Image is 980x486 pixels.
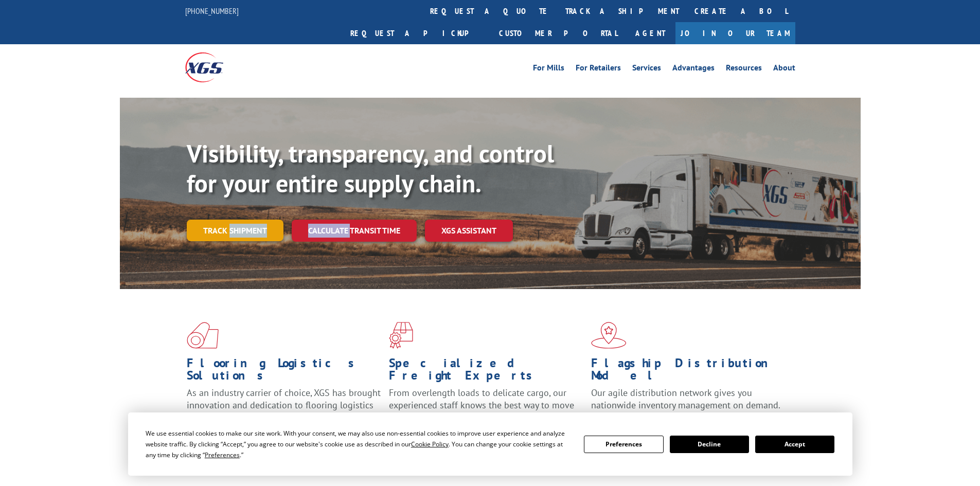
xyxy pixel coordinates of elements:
button: Accept [755,436,834,453]
span: As an industry carrier of choice, XGS has brought innovation and dedication to flooring logistics... [187,387,381,423]
a: About [773,64,795,75]
b: Visibility, transparency, and control for your entire supply chain. [187,137,554,199]
a: Resources [726,64,762,75]
h1: Flooring Logistics Solutions [187,357,381,387]
a: Join Our Team [675,22,795,44]
a: Track shipment [187,220,283,241]
a: For Mills [533,64,564,75]
button: Preferences [584,436,663,453]
span: Preferences [205,451,240,459]
a: Services [632,64,661,75]
img: xgs-icon-focused-on-flooring-red [389,322,413,349]
img: xgs-icon-flagship-distribution-model-red [591,322,627,349]
img: xgs-icon-total-supply-chain-intelligence-red [187,322,219,349]
a: [PHONE_NUMBER] [185,6,239,16]
p: From overlength loads to delicate cargo, our experienced staff knows the best way to move your fr... [389,387,583,433]
a: For Retailers [576,64,621,75]
a: Request a pickup [343,22,491,44]
div: Cookie Consent Prompt [128,412,852,476]
a: Calculate transit time [292,220,417,242]
span: Cookie Policy [411,440,449,448]
span: Our agile distribution network gives you nationwide inventory management on demand. [591,387,780,411]
button: Decline [670,436,749,453]
a: Agent [625,22,675,44]
h1: Flagship Distribution Model [591,357,786,387]
a: Customer Portal [491,22,625,44]
a: Advantages [672,64,715,75]
h1: Specialized Freight Experts [389,357,583,387]
div: We use essential cookies to make our site work. With your consent, we may also use non-essential ... [146,428,572,460]
a: XGS ASSISTANT [425,220,513,242]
